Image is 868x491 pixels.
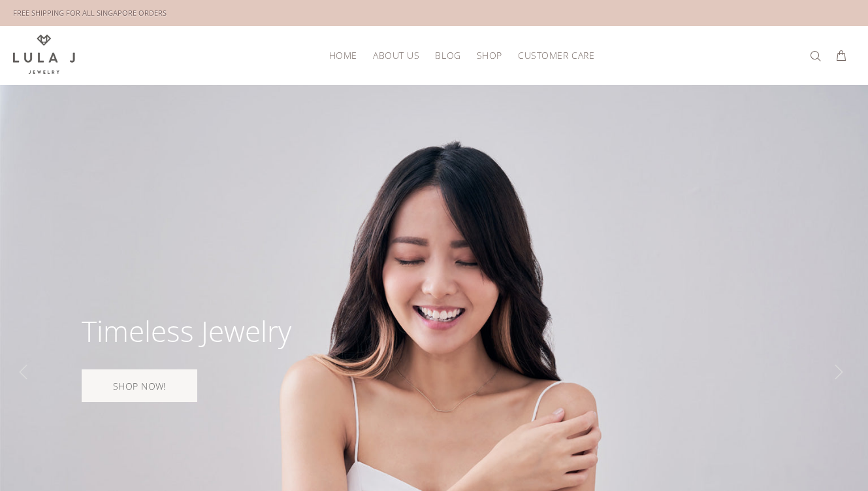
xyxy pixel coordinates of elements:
a: ABOUT US [365,45,427,65]
a: BLOG [427,45,468,65]
a: CUSTOMER CARE [510,45,594,65]
a: HOME [321,45,365,65]
a: SHOP NOW! [82,369,197,402]
span: BLOG [435,50,460,60]
span: HOME [329,50,357,60]
span: CUSTOMER CARE [518,50,594,60]
span: ABOUT US [373,50,419,60]
div: FREE SHIPPING FOR ALL SINGAPORE ORDERS [13,6,167,20]
div: Timeless Jewelry [82,316,291,345]
span: SHOP [477,50,502,60]
a: SHOP [469,45,510,65]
